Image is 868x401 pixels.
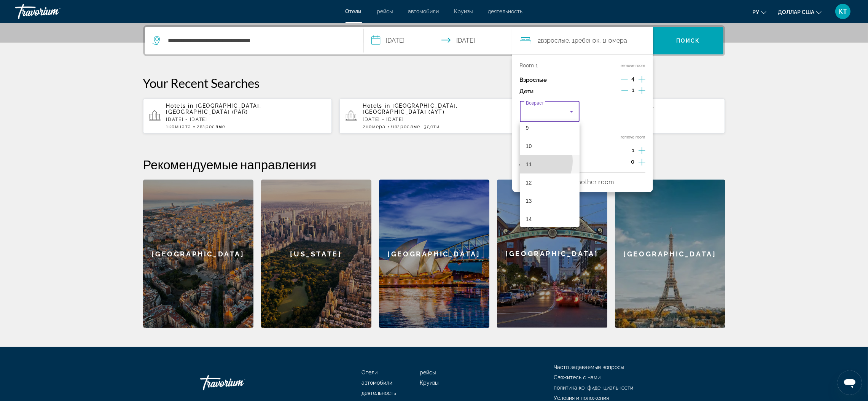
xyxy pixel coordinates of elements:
[520,210,580,228] mat-option: 14 лет
[520,192,580,210] mat-option: 13 лет
[526,180,532,186] font: 12
[520,119,580,137] mat-option: 9 лет
[526,216,532,222] font: 14
[520,155,580,173] mat-option: 11 лет
[526,125,529,131] font: 9
[520,137,580,155] mat-option: 10 лет
[526,143,532,149] font: 10
[838,371,862,395] iframe: Кнопка запуска окна обмена сообщениями
[526,198,532,204] font: 13
[526,161,532,167] font: 11
[520,173,580,192] mat-option: 12 лет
